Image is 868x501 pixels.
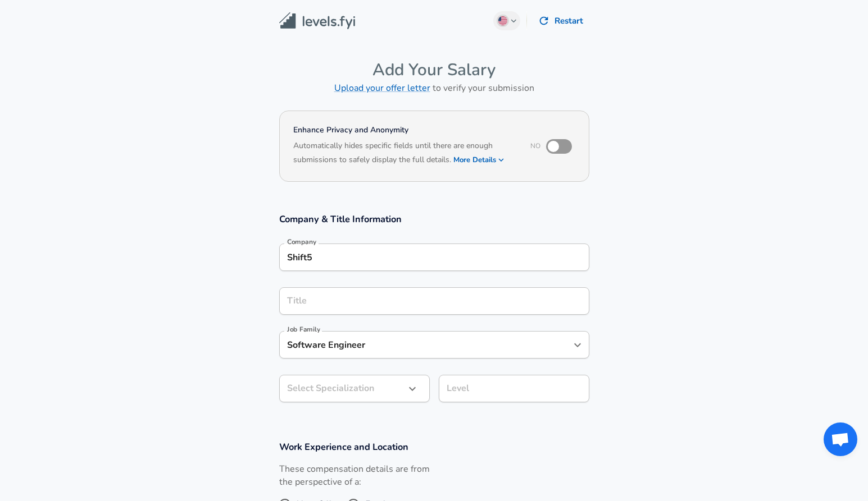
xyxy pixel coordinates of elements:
button: More Details [453,152,505,168]
label: Company [287,238,316,245]
div: Open chat [824,422,857,456]
button: English (US) [493,11,520,30]
img: English (US) [498,16,507,25]
button: Restart [534,9,589,33]
input: Software Engineer [284,336,567,353]
h4: Add Your Salary [279,59,589,80]
label: These compensation details are from the perspective of a: [279,463,430,489]
img: Levels.fyi [279,12,355,30]
input: L3 [444,380,584,397]
h4: Enhance Privacy and Anonymity [293,125,515,136]
a: Upload your offer letter [334,82,430,94]
h6: to verify your submission [279,80,589,96]
button: Open [570,337,585,353]
h6: Automatically hides specific fields until there are enough submissions to safely display the full... [293,140,515,168]
label: Job Family [287,326,320,333]
h3: Work Experience and Location [279,440,589,453]
input: Google [284,249,584,266]
input: Software Engineer [284,292,584,310]
span: No [530,141,540,150]
h3: Company & Title Information [279,213,589,226]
